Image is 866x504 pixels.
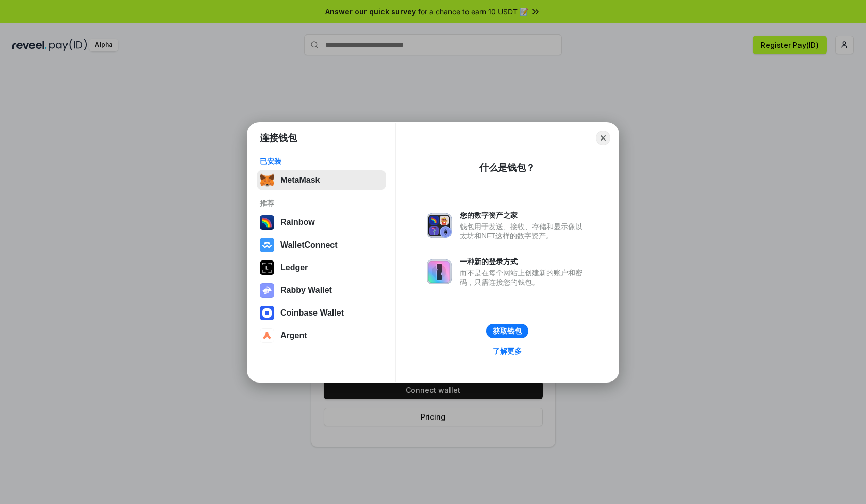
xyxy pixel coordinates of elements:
[260,173,274,187] img: svg+xml,%3Csvg%20fill%3D%22none%22%20height%3D%2233%22%20viewBox%3D%220%200%2035%2033%22%20width%...
[596,131,610,145] button: Close
[479,162,535,174] div: 什么是钱包？
[493,326,522,336] div: 获取钱包
[280,308,344,318] div: Coinbase Wallet
[257,257,386,278] button: Ledger
[257,325,386,346] button: Argent
[460,268,588,287] div: 而不是在每个网站上创建新的账户和密码，只需连接您的钱包。
[460,257,588,266] div: 一种新的登录方式
[257,303,386,323] button: Coinbase Wallet
[257,170,386,190] button: MetaMask
[487,344,528,358] a: 了解更多
[257,280,386,301] button: Rabby Wallet
[493,346,522,356] div: 了解更多
[460,222,588,240] div: 钱包用于发送、接收、存储和显示像以太坊和NFT这样的数字资产。
[257,212,386,233] button: Rainbow
[460,211,588,220] div: 您的数字资产之家
[257,235,386,255] button: WalletConnect
[280,240,338,250] div: WalletConnect
[260,132,297,144] h1: 连接钱包
[280,286,332,295] div: Rabby Wallet
[260,260,274,275] img: svg+xml,%3Csvg%20xmlns%3D%22http%3A%2F%2Fwww.w3.org%2F2000%2Fsvg%22%20width%3D%2228%22%20height%3...
[260,199,383,208] div: 推荐
[260,238,274,252] img: svg+xml,%3Csvg%20width%3D%2228%22%20height%3D%2228%22%20viewBox%3D%220%200%2028%2028%22%20fill%3D...
[280,263,308,272] div: Ledger
[280,218,315,227] div: Rainbow
[427,259,452,284] img: svg+xml,%3Csvg%20xmlns%3D%22http%3A%2F%2Fwww.w3.org%2F2000%2Fsvg%22%20fill%3D%22none%22%20viewBox...
[260,215,274,230] img: svg+xml,%3Csvg%20width%3D%22120%22%20height%3D%22120%22%20viewBox%3D%220%200%20120%20120%22%20fil...
[486,324,528,338] button: 获取钱包
[260,157,383,166] div: 已安装
[427,213,452,238] img: svg+xml,%3Csvg%20xmlns%3D%22http%3A%2F%2Fwww.w3.org%2F2000%2Fsvg%22%20fill%3D%22none%22%20viewBox...
[280,331,307,340] div: Argent
[280,176,320,185] div: MetaMask
[260,328,274,343] img: svg+xml,%3Csvg%20width%3D%2228%22%20height%3D%2228%22%20viewBox%3D%220%200%2028%2028%22%20fill%3D...
[260,306,274,320] img: svg+xml,%3Csvg%20width%3D%2228%22%20height%3D%2228%22%20viewBox%3D%220%200%2028%2028%22%20fill%3D...
[260,283,274,298] img: svg+xml,%3Csvg%20xmlns%3D%22http%3A%2F%2Fwww.w3.org%2F2000%2Fsvg%22%20fill%3D%22none%22%20viewBox...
